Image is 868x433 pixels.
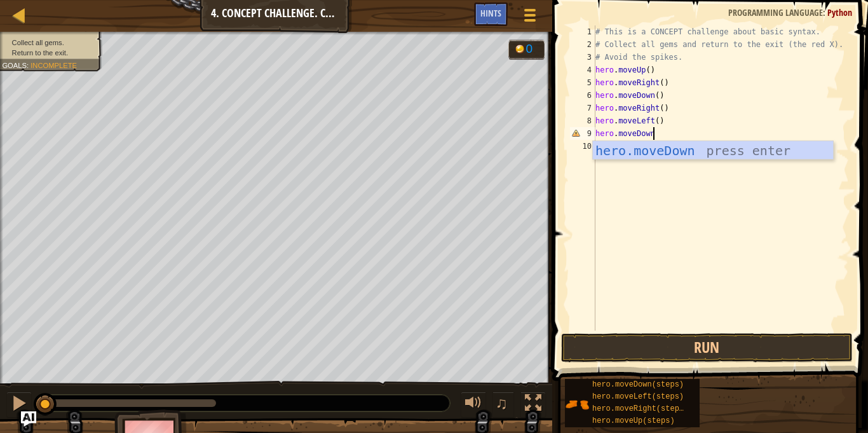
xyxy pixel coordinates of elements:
[565,392,589,416] img: portrait.png
[592,392,684,401] span: hero.moveLeft(steps)
[827,6,852,18] span: Python
[570,89,595,102] div: 6
[570,51,595,64] div: 3
[570,102,595,114] div: 7
[570,140,595,153] div: 10
[492,392,514,418] button: ♫
[570,38,595,51] div: 2
[592,380,684,389] span: hero.moveDown(steps)
[21,411,36,427] button: Ask AI
[508,39,545,60] div: Team 'ogres' has 0 gold.
[514,3,546,32] button: Show game menu
[480,7,501,19] span: Hints
[6,392,32,418] button: Ctrl + P: Pause
[561,333,853,362] button: Run
[570,114,595,127] div: 8
[2,61,27,69] span: Goals
[526,43,538,55] div: 0
[2,48,95,58] li: Return to the exit.
[461,392,486,418] button: Adjust volume
[570,64,595,76] div: 4
[12,48,68,57] span: Return to the exit.
[12,38,64,46] span: Collect all gems.
[592,416,675,425] span: hero.moveUp(steps)
[592,404,688,413] span: hero.moveRight(steps)
[823,6,827,18] span: :
[2,38,95,48] li: Collect all gems.
[570,76,595,89] div: 5
[520,392,546,418] button: Toggle fullscreen
[495,394,508,413] span: ♫
[728,6,823,18] span: Programming language
[570,25,595,38] div: 1
[31,61,77,69] span: Incomplete
[27,61,31,69] span: :
[570,127,595,140] div: 9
